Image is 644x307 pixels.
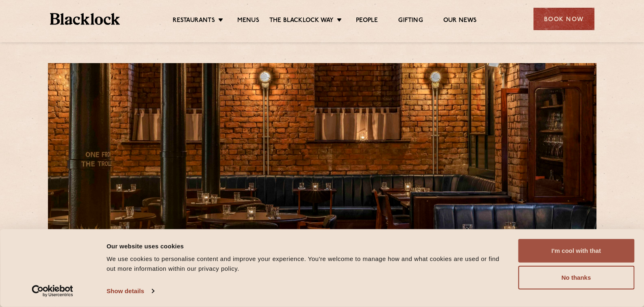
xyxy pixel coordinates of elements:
[443,17,477,26] a: Our News
[106,285,154,297] a: Show details
[269,17,334,26] a: The Blacklock Way
[106,241,500,251] div: Our website uses cookies
[237,17,259,26] a: Menus
[518,266,634,289] button: No thanks
[173,17,215,26] a: Restaurants
[106,254,500,274] div: We use cookies to personalise content and improve your experience. You're welcome to manage how a...
[50,13,120,25] img: BL_Textured_Logo-footer-cropped.svg
[356,17,378,26] a: People
[17,285,88,297] a: Usercentrics Cookiebot - opens in a new window
[533,8,594,30] div: Book Now
[398,17,423,26] a: Gifting
[518,239,634,263] button: I'm cool with that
